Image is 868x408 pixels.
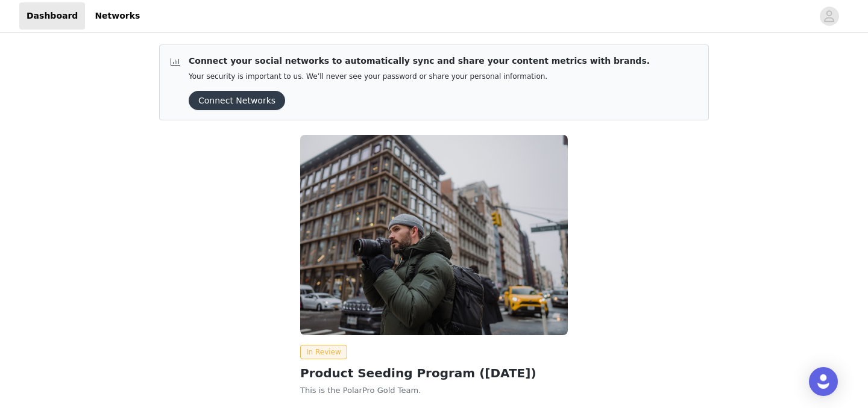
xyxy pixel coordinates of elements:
a: Networks [87,2,147,29]
p: Your security is important to us. We’ll never see your password or share your personal information. [189,72,650,81]
h2: Product Seeding Program ([DATE]) [300,364,568,382]
p: Connect your social networks to automatically sync and share your content metrics with brands. [189,55,650,67]
img: PolarPro [300,135,568,335]
button: Connect Networks [189,91,285,110]
div: Open Intercom Messenger [809,367,838,396]
a: Dashboard [19,2,85,29]
div: avatar [823,7,835,26]
span: In Review [300,345,347,359]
